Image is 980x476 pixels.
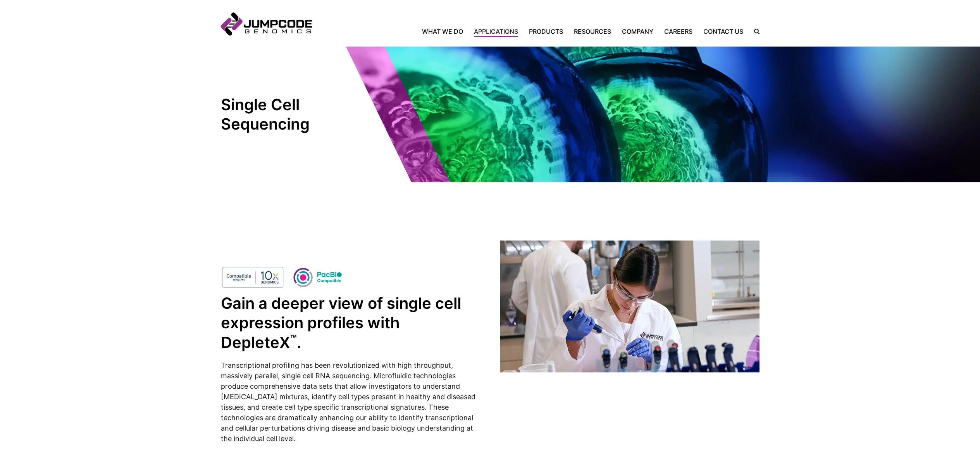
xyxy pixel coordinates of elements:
nav: Primary Navigation [312,27,749,36]
a: What We Do [422,27,468,36]
label: Search the site. [749,29,760,34]
a: Company [617,27,659,36]
a: Careers [659,27,698,36]
h2: Gain a deeper view of single cell expression profiles with DepleteX . [221,294,481,352]
p: Transcriptional profiling has been revolutionized with high throughput, massively parallel, singl... [221,360,481,444]
a: Products [524,27,568,36]
sup: ™ [290,332,297,345]
h1: Single Cell Sequencing [221,95,360,134]
a: Resources [568,27,617,36]
a: Contact Us [698,27,749,36]
a: Applications [468,27,524,36]
img: Technician injecting fluid into a testube [500,241,760,372]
